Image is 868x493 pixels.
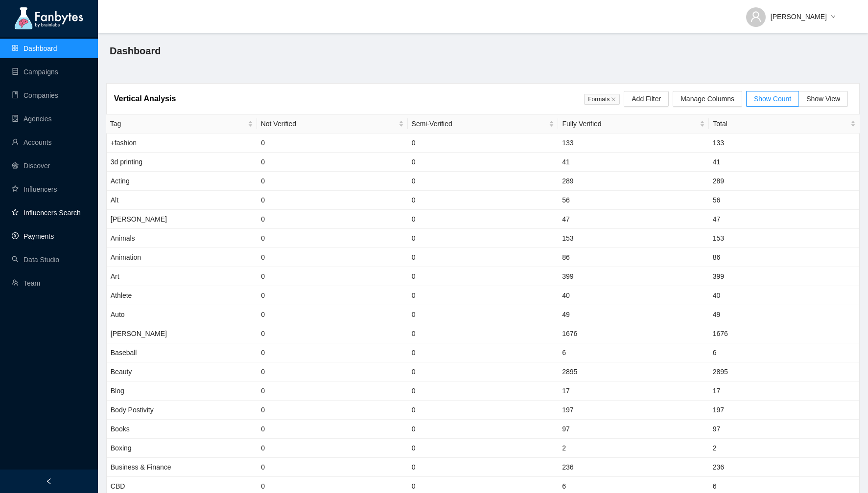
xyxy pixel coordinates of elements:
td: 49 [558,305,708,324]
td: 0 [408,381,558,401]
td: 2895 [709,362,860,381]
td: Animation [107,248,257,267]
td: Alt [107,191,257,210]
span: Dashboard [110,43,161,59]
a: userAccounts [12,138,52,146]
a: bookCompanies [12,91,58,99]
span: Tag [110,118,246,129]
span: Show View [806,95,840,103]
td: 0 [408,248,558,267]
th: Tag [106,114,257,134]
td: Blog [107,381,257,401]
td: 3d printing [107,153,257,172]
td: 0 [257,229,407,248]
span: Semi-Verified [412,118,547,129]
td: 0 [408,343,558,362]
th: Total [709,114,860,134]
span: Manage Columns [680,93,734,104]
td: 0 [408,439,558,458]
td: 56 [709,191,860,210]
td: 97 [558,420,708,439]
td: 0 [408,210,558,229]
td: 0 [257,305,407,324]
td: 0 [257,191,407,210]
td: 0 [257,401,407,420]
td: 0 [408,267,558,286]
button: Add Filter [624,91,669,107]
a: radar-chartDiscover [12,162,50,170]
td: Acting [107,172,257,191]
span: close [611,97,616,102]
td: 49 [709,305,860,324]
td: 1676 [709,324,860,343]
td: 133 [558,134,708,153]
td: 0 [257,458,407,477]
td: 40 [558,286,708,305]
td: Auto [107,305,257,324]
td: 153 [558,229,708,248]
td: +fashion [107,134,257,153]
td: 0 [257,248,407,267]
td: Body Postivity [107,401,257,420]
td: Business & Finance [107,458,257,477]
td: 0 [257,134,407,153]
td: 399 [709,267,860,286]
td: 0 [408,191,558,210]
td: 41 [558,153,708,172]
td: 47 [709,210,860,229]
td: 2895 [558,362,708,381]
td: 133 [709,134,860,153]
td: 0 [408,362,558,381]
a: starInfluencers [12,185,57,193]
td: 40 [709,286,860,305]
button: Manage Columns [673,91,742,107]
a: pay-circlePayments [12,232,54,240]
td: 0 [408,305,558,324]
td: 0 [408,286,558,305]
span: [PERSON_NAME] [771,11,827,22]
td: 0 [257,420,407,439]
td: Animals [107,229,257,248]
td: 0 [408,420,558,439]
td: 0 [257,153,407,172]
td: 236 [558,458,708,477]
td: 0 [408,401,558,420]
td: 0 [408,153,558,172]
td: 2 [709,439,860,458]
span: Show Count [754,95,791,103]
td: 97 [709,420,860,439]
span: Fully Verified [562,118,698,129]
th: Fully Verified [558,114,709,134]
td: Books [107,420,257,439]
td: Baseball [107,343,257,362]
a: appstoreDashboard [12,45,57,52]
span: Total [713,118,848,129]
article: Vertical Analysis [114,92,176,105]
span: Not Verified [261,118,397,129]
td: 197 [709,401,860,420]
td: Art [107,267,257,286]
td: Beauty [107,362,257,381]
span: Formats [584,94,620,105]
td: Boxing [107,439,257,458]
td: 0 [408,229,558,248]
td: 0 [257,362,407,381]
td: 0 [257,381,407,401]
a: searchData Studio [12,256,59,264]
td: 399 [558,267,708,286]
td: 0 [257,324,407,343]
td: [PERSON_NAME] [107,324,257,343]
td: 0 [257,439,407,458]
td: 6 [709,343,860,362]
span: left [46,478,52,485]
td: 0 [408,134,558,153]
td: 289 [558,172,708,191]
td: 0 [408,458,558,477]
a: databaseCampaigns [12,68,58,76]
th: Not Verified [257,114,408,134]
td: 1676 [558,324,708,343]
td: 0 [257,210,407,229]
span: down [831,14,836,20]
td: 86 [558,248,708,267]
td: [PERSON_NAME] [107,210,257,229]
